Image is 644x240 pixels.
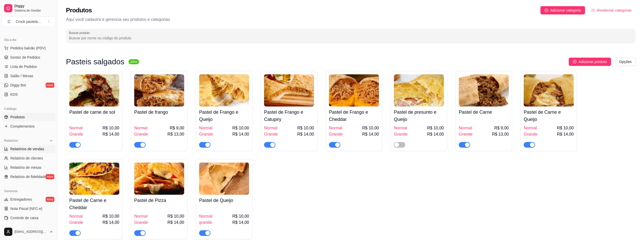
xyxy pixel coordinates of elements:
a: Entregadoresnovo [2,195,55,203]
span: R$ 10,00 [103,213,119,219]
img: product-image [69,163,119,195]
h4: Pastel de Frango e Catupiry [264,109,314,123]
span: Controle de caixa [10,215,38,220]
span: R$ 14,00 [362,131,379,137]
span: Grande [394,131,408,137]
div: Catálogo [2,105,55,113]
span: R$ 9,00 [170,125,184,131]
img: product-image [69,74,119,106]
button: [EMAIL_ADDRESS][DOMAIN_NAME] [2,226,55,238]
span: R$ 10,00 [427,125,444,131]
img: product-image [329,74,379,106]
span: R$ 14,00 [427,131,444,137]
span: Produtos [10,114,25,120]
span: R$ 10,00 [167,213,184,219]
span: Salão / Mesas [10,73,33,78]
span: Adicionar categoria [550,7,581,13]
h4: Pastel de Carne [459,109,509,116]
span: R$ 10,00 [557,125,574,131]
span: R$ 10,00 [232,213,249,219]
span: R$ 14,00 [297,131,314,137]
a: Relatório de clientes [2,154,55,162]
span: R$ 14,00 [557,131,574,137]
div: Gerenciar [2,187,55,195]
span: Normal [134,125,148,131]
span: Grande [134,131,148,137]
span: Relatórios de vendas [10,146,44,152]
span: [EMAIL_ADDRESS][DOMAIN_NAME] [14,230,47,234]
h4: Pastel de Frango e Queijo [199,109,249,123]
p: Aqui você cadastra e gerencia seu produtos e categorias [66,16,636,23]
a: Controle de fiado [2,223,55,231]
span: R$ 14,00 [103,219,119,226]
span: Normal [69,125,83,131]
span: R$ 10,00 [232,125,249,131]
span: Grande [134,219,148,226]
span: Normal [69,213,83,219]
h3: Pasteis salgados [66,59,124,65]
img: product-image [264,74,314,106]
span: Sistema de Gestão [14,8,53,13]
button: Adicionar produto [569,58,611,66]
span: Normal [264,125,277,131]
div: Dia a dia [2,36,55,44]
a: Salão / Mesas [2,72,55,80]
span: Pedidos balcão (PDV) [10,46,46,51]
span: KDS [10,92,18,97]
label: Buscar produto [69,31,92,35]
a: Relatório de mesas [2,163,55,172]
img: product-image [134,74,184,106]
span: Entregadores [10,197,32,202]
span: ordered-list [591,8,595,12]
span: Grande [524,131,537,137]
span: R$ 14,00 [232,219,249,226]
h4: Pastel de Carne e Queijo [524,109,574,123]
span: Relatórios [4,139,18,143]
a: Relatório de fidelidadenovo [2,173,55,181]
span: R$ 13,00 [167,131,184,137]
span: Grande [459,131,472,137]
sup: ativa [129,59,139,64]
h2: Produtos [66,6,92,14]
span: Normal [199,213,213,219]
span: Relatório de clientes [10,156,43,161]
span: grande [199,219,212,226]
span: Grande [264,131,278,137]
span: Opções [619,59,632,65]
a: Nota Fiscal (NFC-e) [2,205,55,213]
span: Relatório de mesas [10,165,41,170]
span: Reodernar categorias [597,7,632,13]
a: Lista de Pedidos [2,63,55,71]
input: Buscar produto [69,35,633,41]
h4: Pastel de Queijo [199,197,249,204]
a: Controle de caixa [2,214,55,222]
a: Relatórios de vendas [2,145,55,153]
span: R$ 10,00 [297,125,314,131]
img: product-image [394,74,444,106]
span: Normal [134,213,148,219]
span: Normal [459,125,472,131]
div: Crock pastela ... [16,19,41,24]
span: Complementos [10,124,35,129]
span: Lista de Pedidos [10,64,37,69]
span: R$ 14,00 [167,219,184,226]
span: R$ 14,00 [232,131,249,137]
h4: Pastel de presunto e Queijo [394,109,444,123]
a: DiggySistema de Gestão [2,2,55,14]
button: Opções [615,58,636,66]
img: product-image [459,74,509,106]
span: Diggy [14,4,53,8]
span: plus-circle [545,8,548,12]
img: product-image [134,163,184,195]
span: Grande [69,219,83,226]
span: Diggy Bot [10,83,26,88]
img: product-image [199,163,249,195]
span: R$ 14,00 [103,131,119,137]
span: Normal [329,125,342,131]
span: Normal [199,125,213,131]
span: R$ 13,00 [492,131,509,137]
a: Diggy Botnovo [2,81,55,89]
span: Grande [199,131,213,137]
button: Pedidos balcão (PDV) [2,44,55,52]
span: R$ 9,00 [494,125,509,131]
